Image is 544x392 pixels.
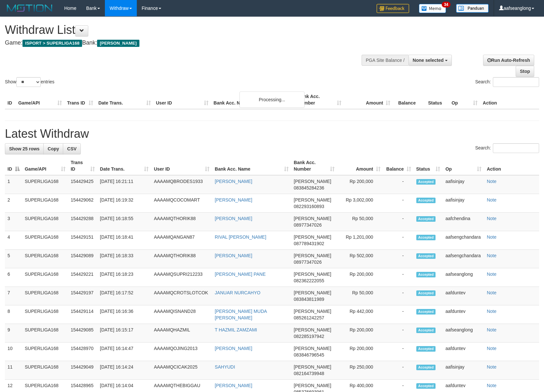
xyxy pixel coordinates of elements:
td: Rp 50,000 [337,213,383,231]
td: SUPERLIGA168 [22,213,68,231]
td: - [383,268,414,287]
th: User ID: activate to sort column ascending [151,157,212,175]
span: CSV [67,146,77,151]
td: - [383,194,414,213]
span: [PERSON_NAME] [294,290,331,295]
span: Accepted [416,383,436,389]
td: 2 [5,194,22,213]
td: 6 [5,268,22,287]
a: Run Auto-Refresh [483,55,534,66]
td: AAAAMQANGAN87 [151,231,212,250]
a: Note [487,383,496,388]
td: AAAAMQOJING2013 [151,343,212,361]
td: 154428970 [68,343,97,361]
label: Search: [475,77,539,87]
td: AAAAMQTHORIK88 [151,213,212,231]
a: Note [487,327,496,332]
td: SUPERLIGA168 [22,324,68,343]
span: [PERSON_NAME] [294,253,331,258]
img: panduan.png [456,4,489,13]
a: [PERSON_NAME] [215,197,252,203]
span: Copy [48,146,59,151]
th: Op [449,91,480,109]
td: - [383,361,414,380]
div: Processing... [239,91,305,108]
td: 11 [5,361,22,380]
img: MOTION_logo.png [5,3,54,13]
th: Bank Acc. Number [295,91,344,109]
span: [PERSON_NAME] [294,179,331,184]
th: Op: activate to sort column ascending [443,157,484,175]
td: Rp 250,000 [337,361,383,380]
span: Copy 082362222055 to clipboard [294,278,324,283]
td: - [383,287,414,305]
span: Copy 083843811989 to clipboard [294,297,324,302]
td: aafchendina [443,213,484,231]
a: Note [487,179,496,184]
td: SUPERLIGA168 [22,194,68,213]
th: Balance [393,91,425,109]
h4: Game: Bank: [5,40,356,46]
td: AAAAMQCROTSLOTCOK [151,287,212,305]
img: Button%20Memo.svg [419,4,446,13]
td: AAAAMQCOCOMART [151,194,212,213]
span: [PERSON_NAME] [97,40,139,47]
td: 154429151 [68,231,97,250]
td: Rp 3,002,000 [337,194,383,213]
td: 154429288 [68,213,97,231]
td: 154429062 [68,194,97,213]
span: Accepted [416,309,436,315]
td: [DATE] 16:14:47 [97,343,151,361]
a: [PERSON_NAME] [215,383,252,388]
a: Copy [43,143,63,154]
td: [DATE] 16:18:23 [97,268,151,287]
th: ID: activate to sort column descending [5,157,22,175]
td: 154429221 [68,268,97,287]
td: Rp 50,000 [337,287,383,305]
td: aafisinjay [443,194,484,213]
th: Action [484,157,539,175]
td: [DATE] 16:19:32 [97,194,151,213]
td: SUPERLIGA168 [22,268,68,287]
a: [PERSON_NAME] PANE [215,272,265,277]
span: Copy 082285197942 to clipboard [294,334,324,339]
button: None selected [408,55,452,66]
td: - [383,250,414,268]
th: Amount: activate to sort column ascending [337,157,383,175]
span: Accepted [416,198,436,203]
span: Copy 083846796545 to clipboard [294,352,324,357]
td: [DATE] 16:14:24 [97,361,151,380]
a: Note [487,290,496,295]
th: Date Trans. [96,91,153,109]
span: [PERSON_NAME] [294,216,331,221]
a: Note [487,234,496,240]
a: Note [487,272,496,277]
th: Bank Acc. Name: activate to sort column ascending [212,157,291,175]
td: [DATE] 16:18:33 [97,250,151,268]
td: 4 [5,231,22,250]
th: Status: activate to sort column ascending [414,157,443,175]
td: - [383,343,414,361]
td: aafsengchandara [443,250,484,268]
span: Copy 083845284236 to clipboard [294,185,324,190]
a: RIVAL [PERSON_NAME] [215,234,266,240]
th: ID [5,91,16,109]
span: Copy 08977347026 to clipboard [294,222,322,228]
input: Search: [493,143,539,153]
span: [PERSON_NAME] [294,364,331,370]
td: - [383,231,414,250]
td: AAAAMQSUPRI212233 [151,268,212,287]
td: 7 [5,287,22,305]
span: 34 [442,2,451,7]
a: Note [487,346,496,351]
td: SUPERLIGA168 [22,175,68,194]
th: Bank Acc. Number: activate to sort column ascending [291,157,337,175]
td: [DATE] 16:21:11 [97,175,151,194]
span: Accepted [416,328,436,333]
h1: Latest Withdraw [5,127,539,140]
td: [DATE] 16:18:41 [97,231,151,250]
a: T HAZMIL ZAMZAMI [215,327,257,332]
td: aafsengchandara [443,231,484,250]
th: User ID [153,91,211,109]
td: Rp 200,000 [337,175,383,194]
